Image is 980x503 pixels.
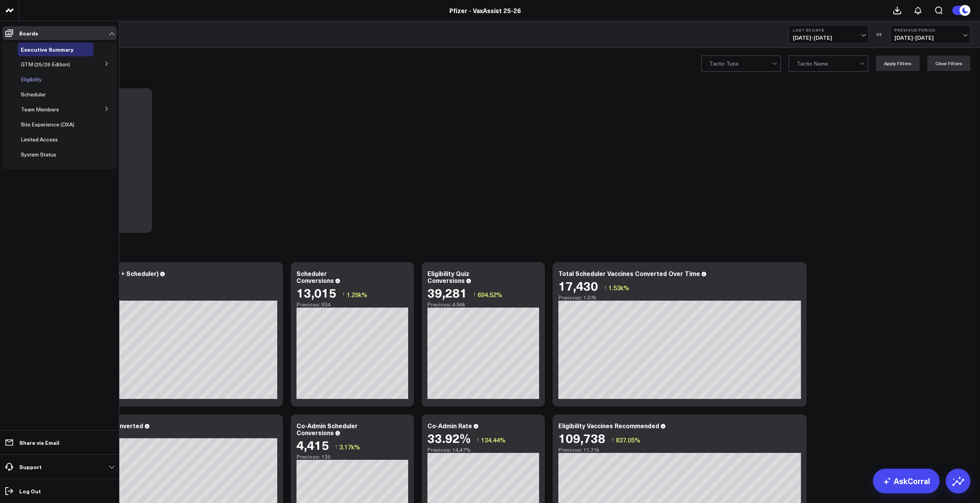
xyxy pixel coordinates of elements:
[789,25,869,44] button: Last 30 Days[DATE]-[DATE]
[21,46,74,52] a: Executive Summary
[427,431,471,445] div: 33.92%
[793,28,864,32] b: Last 30 Days
[297,421,358,437] div: Co-Admin Scheduler Conversions
[427,421,472,430] div: Co-Admin Rate
[427,447,539,453] div: Previous: 14.47%
[21,61,70,67] a: GTM (25/26 Edition)
[895,28,966,32] b: Previous Period
[21,91,46,98] a: Scheduler
[339,442,360,451] span: 3.17k%
[558,431,605,445] div: 109,738
[558,269,700,278] div: Total Scheduler Vaccines Converted Over Time
[335,442,338,452] span: ↑
[927,56,970,71] button: Clear Filters
[476,435,479,445] span: ↑
[21,76,42,82] a: Eligibility
[21,76,42,83] span: Eligibility
[895,35,966,41] span: [DATE] - [DATE]
[297,269,334,284] div: Scheduler Conversions
[604,283,607,293] span: ↑
[347,290,367,299] span: 1.29k%
[2,484,117,498] a: Log Out
[342,289,345,299] span: ↑
[558,294,801,301] div: Previous: 1.07k
[21,151,56,158] a: System Status
[21,151,56,158] span: System Status
[558,279,598,293] div: 17,430
[873,32,886,37] div: VS
[21,45,74,53] span: Executive Summary
[297,438,329,452] div: 4,415
[558,421,659,430] div: Eligibility Vaccines Recommended
[473,289,476,299] span: ↑
[890,25,970,44] button: Previous Period[DATE]-[DATE]
[793,35,864,41] span: [DATE] - [DATE]
[21,106,59,113] a: Team Members
[873,469,940,493] a: AskCorral
[21,136,58,143] a: Limited Access
[297,454,408,460] div: Previous: 135
[297,286,336,299] div: 13,015
[19,30,38,36] p: Boards
[427,301,539,308] div: Previous: 4.94k
[616,436,640,444] span: 837.05%
[427,269,469,284] div: Eligibility Quiz Conversions
[297,301,408,308] div: Previous: 934
[21,61,70,68] span: GTM (25/26 Edition)
[449,6,521,15] a: Pfizer - VaxAssist 25-26
[21,106,59,113] span: Team Members
[558,447,801,453] div: Previous: 11.71k
[35,294,277,301] div: Previous: 5.88k
[611,435,614,445] span: ↑
[876,56,920,71] button: Apply Filters
[19,488,41,494] p: Log Out
[481,436,506,444] span: 134.44%
[608,283,629,292] span: 1.53k%
[477,290,502,299] span: 694.52%
[19,464,42,470] p: Support
[427,286,467,299] div: 39,281
[21,121,74,128] a: Site Experience (DXA)
[21,121,74,128] span: Site Experience (DXA)
[19,439,59,446] p: Share via Email
[21,136,58,143] span: Limited Access
[21,91,46,98] span: Scheduler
